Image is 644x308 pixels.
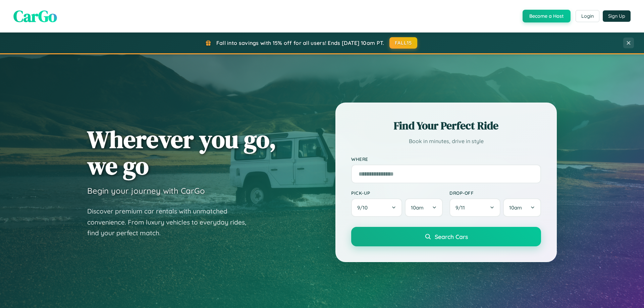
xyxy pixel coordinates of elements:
[389,37,418,49] button: FALL15
[351,136,541,146] p: Book in minutes, drive in style
[449,190,541,196] label: Drop-off
[87,186,205,196] h3: Begin your journey with CarGo
[455,204,468,211] span: 9 / 11
[13,5,57,27] span: CarGo
[351,227,541,246] button: Search Cars
[87,206,255,239] p: Discover premium car rentals with unmatched convenience. From luxury vehicles to everyday rides, ...
[603,10,631,22] button: Sign Up
[216,40,384,46] span: Fall into savings with 15% off for all users! Ends [DATE] 10am PT.
[351,190,443,196] label: Pick-up
[435,233,468,240] span: Search Cars
[576,10,599,22] button: Login
[351,156,541,162] label: Where
[351,198,402,217] button: 9/10
[523,10,571,22] button: Become a Host
[405,198,443,217] button: 10am
[503,198,541,217] button: 10am
[87,126,276,179] h1: Wherever you go, we go
[509,204,522,211] span: 10am
[351,118,541,133] h2: Find Your Perfect Ride
[411,204,424,211] span: 10am
[357,204,371,211] span: 9 / 10
[449,198,500,217] button: 9/11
